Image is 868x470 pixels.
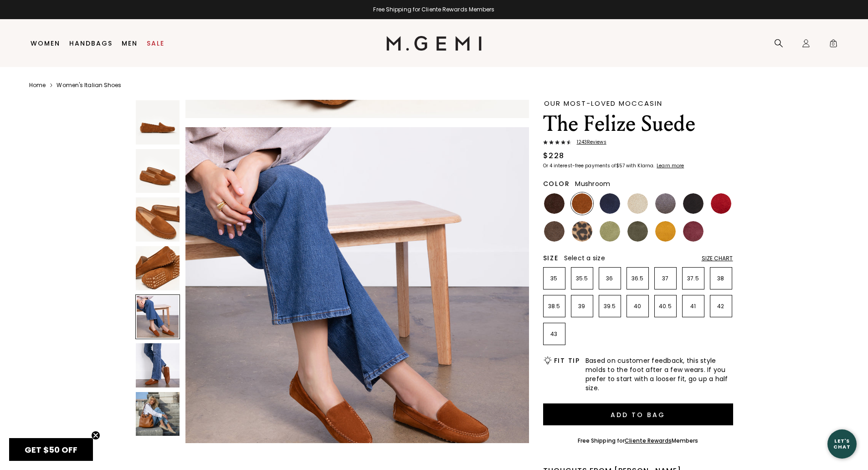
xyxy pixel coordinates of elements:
[147,40,164,47] a: Sale
[683,275,704,282] p: 37.5
[25,444,77,455] span: GET $50 OFF
[56,82,121,89] a: Women's Italian Shoes
[543,254,559,262] h2: Size
[9,438,93,461] div: GET $50 OFFClose teaser
[31,40,60,47] a: Women
[829,41,838,50] span: 0
[616,162,625,169] klarna-placement-style-amount: $57
[656,163,684,169] a: Learn more
[543,150,565,161] div: $228
[136,392,180,436] img: The Felize Suede
[544,193,565,214] img: Chocolate
[627,275,648,282] p: 36.5
[544,275,565,282] p: 35
[683,193,704,214] img: Black
[543,139,733,147] a: 1243Reviews
[136,197,180,242] img: The Felize Suede
[655,275,676,282] p: 37
[711,193,731,214] img: Sunset Red
[572,221,592,242] img: Leopard Print
[599,275,621,282] p: 36
[543,111,733,137] h1: The Felize Suede
[544,331,565,338] p: 43
[575,179,610,188] span: Mushroom
[69,40,113,47] a: Handbags
[136,246,180,290] img: The Felize Suede
[702,255,733,262] div: Size Chart
[386,36,482,51] img: M.Gemi
[683,221,704,242] img: Burgundy
[544,100,733,107] div: Our Most-Loved Moccasin
[122,40,138,47] a: Men
[578,437,699,444] div: Free Shipping for Members
[543,403,733,425] button: Add to Bag
[544,221,565,242] img: Mushroom
[655,303,676,310] p: 40.5
[655,221,676,242] img: Sunflower
[554,357,580,364] h2: Fit Tip
[571,139,606,145] span: 1243 Review s
[564,253,605,263] span: Select a size
[627,221,648,242] img: Olive
[136,149,180,193] img: The Felize Suede
[599,303,621,310] p: 39.5
[683,303,704,310] p: 41
[710,303,732,310] p: 42
[625,437,672,444] a: Cliente Rewards
[655,193,676,214] img: Gray
[571,303,593,310] p: 39
[600,193,620,214] img: Midnight Blue
[586,356,733,393] span: Based on customer feedback, this style molds to the foot after a few wears. If you prefer to star...
[600,221,620,242] img: Pistachio
[571,275,593,282] p: 35.5
[136,100,180,145] img: The Felize Suede
[626,162,656,169] klarna-placement-style-body: with Klarna
[827,438,857,449] div: Let's Chat
[91,431,100,440] button: Close teaser
[543,180,570,187] h2: Color
[627,303,648,310] p: 40
[572,193,592,214] img: Saddle
[627,193,648,214] img: Latte
[710,275,732,282] p: 38
[544,303,565,310] p: 38.5
[657,162,684,169] klarna-placement-style-cta: Learn more
[543,162,616,169] klarna-placement-style-body: Or 4 interest-free payments of
[29,82,46,89] a: Home
[136,343,180,387] img: The Felize Suede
